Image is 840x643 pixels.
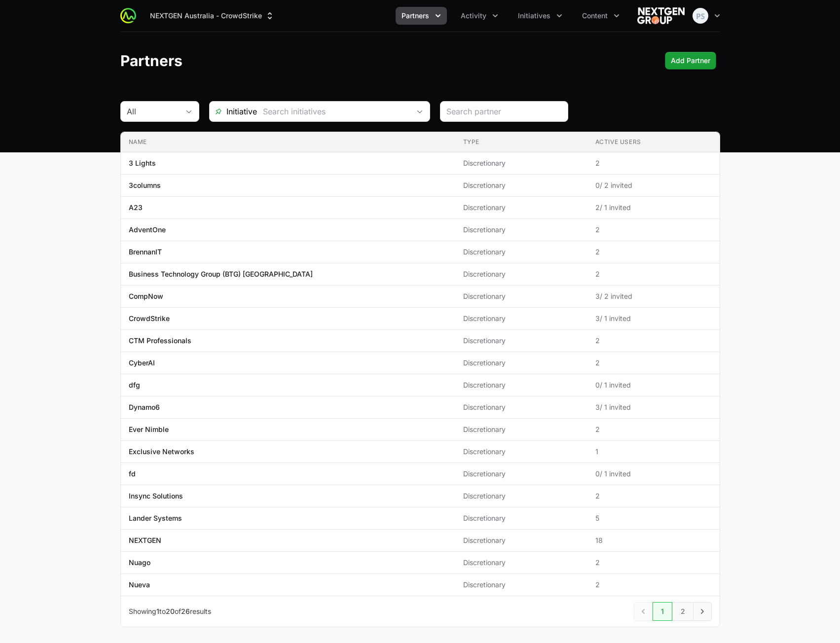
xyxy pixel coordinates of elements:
[463,447,580,457] span: Discretionary
[181,607,190,615] span: 26
[144,7,281,25] div: Supplier switch menu
[595,536,712,545] span: 18
[410,102,430,121] div: Open
[595,336,712,346] span: 2
[129,607,211,616] p: Showing to of results
[595,269,712,279] span: 2
[595,203,712,213] span: 2 / 1 invited
[463,336,580,346] span: Discretionary
[582,11,608,21] span: Content
[512,7,568,25] button: Initiatives
[129,536,161,545] p: NEXTGEN
[127,106,179,117] div: All
[129,447,194,457] p: Exclusive Networks
[665,52,716,70] button: Add Partner
[129,425,169,434] p: Ever Nimble
[595,402,712,412] span: 3 / 1 invited
[166,607,175,615] span: 20
[518,11,550,21] span: Initiatives
[587,132,720,152] th: Active Users
[595,447,712,457] span: 1
[463,314,580,323] span: Discretionary
[463,225,580,235] span: Discretionary
[129,469,136,479] p: fd
[396,7,447,25] button: Partners
[463,402,580,412] span: Discretionary
[671,55,710,67] span: Add Partner
[455,7,504,25] div: Activity menu
[463,558,580,568] span: Discretionary
[129,513,182,523] p: Lander Systems
[463,536,580,545] span: Discretionary
[463,269,580,279] span: Discretionary
[463,358,580,368] span: Discretionary
[595,558,712,568] span: 2
[129,269,313,279] p: Business Technology Group (BTG) [GEOGRAPHIC_DATA]
[595,247,712,257] span: 2
[463,203,580,213] span: Discretionary
[210,106,257,117] span: Initiative
[402,11,429,21] span: Partners
[129,314,170,323] p: CrowdStrike
[595,225,712,235] span: 2
[595,180,712,190] span: 0 / 2 invited
[144,7,281,25] button: NEXTGEN Australia - CrowdStrike
[120,52,183,70] h1: Partners
[463,380,580,390] span: Discretionary
[576,7,625,25] button: Content
[665,52,716,70] div: Primary actions
[455,132,587,152] th: Type
[595,380,712,390] span: 0 / 1 invited
[461,11,486,21] span: Activity
[595,425,712,434] span: 2
[463,513,580,523] span: Discretionary
[693,8,708,24] img: Peter Spillane
[396,7,447,25] div: Partners menu
[595,580,712,590] span: 2
[653,602,672,621] a: 1
[129,358,155,368] p: CyberAI
[595,469,712,479] span: 0 / 1 invited
[672,602,694,621] a: 2
[595,291,712,301] span: 3 / 2 invited
[129,180,161,190] p: 3columns
[463,491,580,501] span: Discretionary
[121,102,199,121] button: All
[129,203,143,213] p: A23
[129,402,160,412] p: Dynamo6
[463,180,580,190] span: Discretionary
[595,358,712,368] span: 2
[156,607,159,615] span: 1
[595,491,712,501] span: 2
[129,491,183,501] p: Insync Solutions
[463,580,580,590] span: Discretionary
[637,6,685,26] img: NEXTGEN Australia
[463,158,580,168] span: Discretionary
[129,225,166,235] p: AdventOne
[595,314,712,323] span: 3 / 1 invited
[693,602,712,621] a: Next
[120,8,136,24] img: ActivitySource
[576,7,625,25] div: Content menu
[257,102,410,121] input: Search initiatives
[463,291,580,301] span: Discretionary
[129,291,163,301] p: CompNow
[136,7,625,25] div: Main navigation
[129,247,162,257] p: BrennanIT
[463,247,580,257] span: Discretionary
[512,7,568,25] div: Initiatives menu
[455,7,504,25] button: Activity
[446,106,562,117] input: Search partner
[463,469,580,479] span: Discretionary
[129,336,191,346] p: CTM Professionals
[129,558,150,568] p: Nuago
[121,132,455,152] th: Name
[463,425,580,434] span: Discretionary
[595,158,712,168] span: 2
[595,513,712,523] span: 5
[129,380,140,390] p: dfg
[129,580,150,590] p: Nueva
[129,158,156,168] p: 3 Lights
